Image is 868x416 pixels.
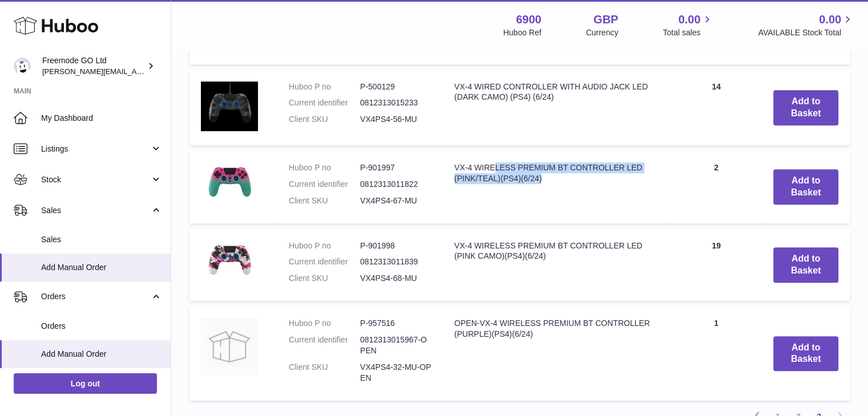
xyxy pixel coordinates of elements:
dt: Client SKU [289,362,360,384]
dd: VX4PS4-67-MU [360,195,431,206]
span: My Dashboard [41,113,162,124]
dt: Client SKU [289,195,360,206]
dd: 0812313015967-OPEN [360,335,431,356]
span: Orders [41,321,162,332]
a: Log out [14,373,157,394]
span: Sales [41,205,150,216]
img: VX-4 WIRED CONTROLLER WITH AUDIO JACK LED (DARK CAMO) (PS4) (6/24) [201,81,258,132]
span: Sales [41,234,162,245]
dt: Client SKU [289,114,360,125]
span: Listings [41,144,150,154]
button: Add to Basket [773,336,838,372]
dt: Huboo P no [289,162,360,173]
dt: Huboo P no [289,240,360,251]
div: Huboo Ref [503,27,542,38]
td: VX-4 WIRELESS PREMIUM BT CONTROLLER LED (PINK/TEAL)(PS4)(6/24) [443,151,671,223]
div: Freemode GO Ltd [42,55,145,77]
dd: 0812313015233 [360,97,431,108]
img: lenka.smikniarova@gioteck.com [14,58,31,75]
dd: VX4PS4-56-MU [360,114,431,125]
button: Add to Basket [773,169,838,205]
dd: P-957516 [360,318,431,329]
dd: P-500129 [360,81,431,92]
td: VX-4 WIRELESS PREMIUM BT CONTROLLER LED (PINK CAMO)(PS4)(6/24) [443,229,671,301]
span: AVAILABLE Stock Total [758,27,854,38]
span: 0.00 [679,12,701,27]
a: 0.00 Total sales [663,12,713,38]
span: Stock [41,174,150,185]
dd: P-901997 [360,162,431,173]
dt: Current identifier [289,256,360,267]
dd: VX4PS4-32-MU-OPEN [360,362,431,384]
dd: VX4PS4-68-MU [360,273,431,284]
img: VX-4 WIRELESS PREMIUM BT CONTROLLER LED (PINK/TEAL)(PS4)(6/24) [201,162,258,205]
a: 0.00 AVAILABLE Stock Total [758,12,854,38]
strong: GBP [594,12,618,27]
td: 2 [671,151,762,223]
td: 14 [671,70,762,145]
dt: Client SKU [289,273,360,284]
td: 19 [671,229,762,301]
dd: P-901998 [360,240,431,251]
button: Add to Basket [773,90,838,125]
dd: 0812313011822 [360,179,431,190]
dt: Current identifier [289,335,360,356]
dt: Huboo P no [289,318,360,329]
td: OPEN-VX-4 WIRELESS PREMIUM BT CONTROLLER (PURPLE)(PS4)(6/24) [443,307,671,400]
dd: 0812313011839 [360,256,431,267]
dt: Huboo P no [289,81,360,92]
img: VX-4 WIRELESS PREMIUM BT CONTROLLER LED (PINK CAMO)(PS4)(6/24) [201,240,258,283]
td: 1 [671,307,762,400]
dt: Current identifier [289,179,360,190]
img: OPEN-VX-4 WIRELESS PREMIUM BT CONTROLLER (PURPLE)(PS4)(6/24) [201,318,258,375]
span: [PERSON_NAME][EMAIL_ADDRESS][DOMAIN_NAME] [42,67,229,76]
span: Orders [41,291,150,302]
td: VX-4 WIRED CONTROLLER WITH AUDIO JACK LED (DARK CAMO) (PS4) (6/24) [443,70,671,145]
button: Add to Basket [773,247,838,283]
dt: Current identifier [289,97,360,108]
span: 0.00 [819,12,841,27]
span: Add Manual Order [41,262,162,273]
div: Currency [586,27,619,38]
strong: 6900 [516,12,542,27]
span: Add Manual Order [41,349,162,360]
span: Total sales [663,27,713,38]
